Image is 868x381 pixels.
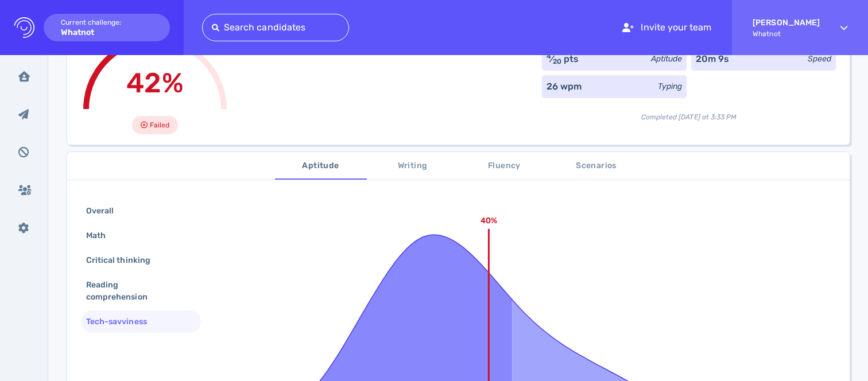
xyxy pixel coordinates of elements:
[547,80,582,94] div: 26 wpm
[84,313,161,330] div: Tech-savviness
[658,80,682,92] div: Typing
[542,103,836,122] div: Completed [DATE] at 3:33 PM
[84,227,119,244] div: Math
[126,67,183,99] span: 42%
[753,18,820,28] strong: [PERSON_NAME]
[84,277,189,305] div: Reading comprehension
[651,53,682,65] div: Aptitude
[557,159,635,173] span: Scenarios
[753,30,820,38] span: Whatnot
[374,159,452,173] span: Writing
[808,53,831,65] div: Speed
[150,118,169,132] span: Failed
[547,52,551,60] sup: 4
[84,203,127,219] div: Overall
[282,159,360,173] span: Aptitude
[547,52,579,66] div: ⁄ pts
[84,252,164,269] div: Critical thinking
[696,52,729,66] div: 20m 9s
[480,216,497,226] text: 40%
[466,159,544,173] span: Fluency
[553,57,561,65] sub: 20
